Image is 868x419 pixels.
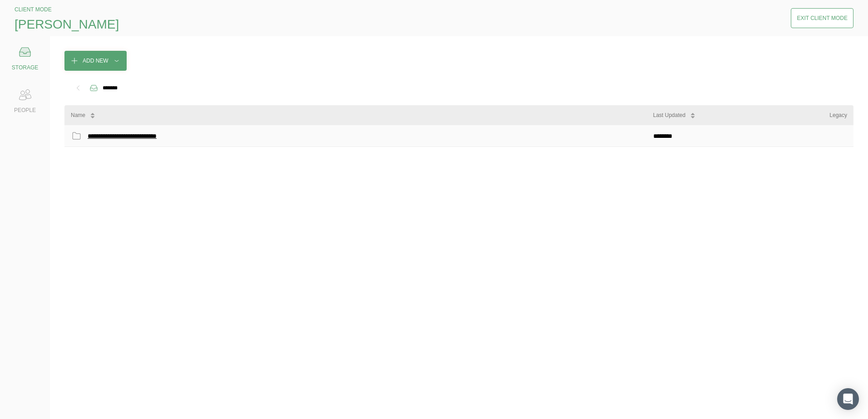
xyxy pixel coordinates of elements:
[64,51,127,71] button: Add New
[653,111,686,120] div: Last Updated
[83,56,108,65] div: Add New
[837,388,859,410] div: Open Intercom Messenger
[12,63,38,72] div: STORAGE
[71,111,85,120] div: Name
[14,106,36,115] div: PEOPLE
[15,6,52,13] span: CLIENT MODE
[829,111,847,120] div: Legacy
[791,8,853,28] button: Exit Client Mode
[797,14,848,23] div: Exit Client Mode
[15,17,119,32] span: [PERSON_NAME]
